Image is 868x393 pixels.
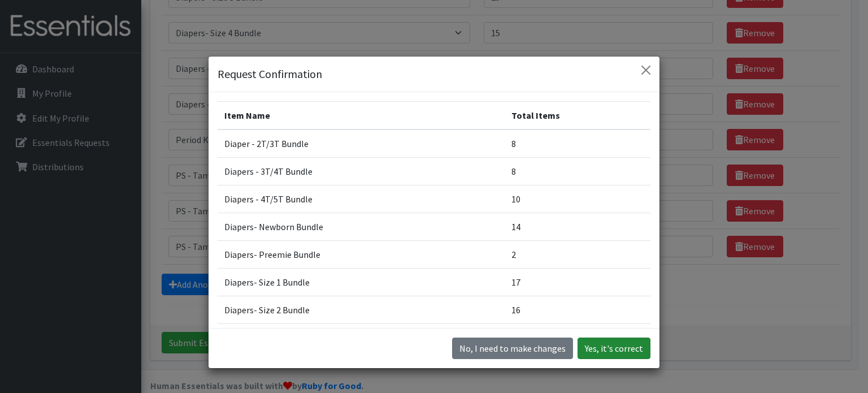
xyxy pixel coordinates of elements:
td: 16 [505,296,650,324]
td: Diapers- Size 1 Bundle [218,269,505,296]
td: Diapers- Size 2 Bundle [218,296,505,324]
th: Item Name [218,102,505,130]
td: 10 [505,185,650,213]
button: Yes, it's correct [578,338,650,359]
td: Diapers - Size 3 Bundle [218,324,505,352]
th: Total Items [505,102,650,130]
button: No I need to make changes [452,338,573,359]
td: 2 [505,241,650,269]
td: Diapers- Preemie Bundle [218,241,505,269]
td: Diapers - 4T/5T Bundle [218,185,505,213]
h5: Request Confirmation [218,66,322,83]
td: 8 [505,158,650,185]
button: Close [637,61,655,79]
td: Diaper - 2T/3T Bundle [218,129,505,158]
td: 8 [505,129,650,158]
td: Diapers- Newborn Bundle [218,213,505,241]
td: 14 [505,213,650,241]
td: Diapers - 3T/4T Bundle [218,158,505,185]
td: 17 [505,269,650,296]
td: 25 [505,324,650,352]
